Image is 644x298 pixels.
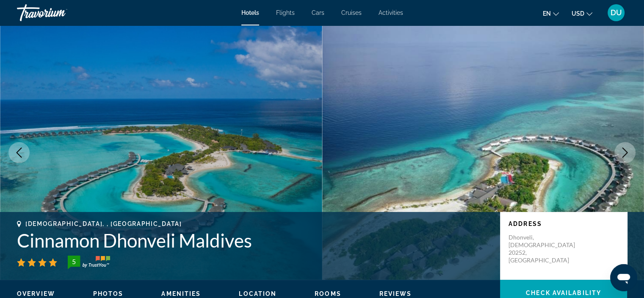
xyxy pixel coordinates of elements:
button: Reviews [379,290,412,298]
span: Overview [17,290,55,297]
button: Change currency [572,7,592,19]
h1: Cinnamon Dhonveli Maldives [17,229,492,251]
span: USD [572,10,584,17]
div: 5 [65,256,82,267]
a: Travorium [17,2,102,24]
span: [DEMOGRAPHIC_DATA], , [GEOGRAPHIC_DATA] [25,220,182,227]
button: Change language [543,7,559,19]
a: Hotels [241,9,259,16]
span: en [543,10,551,17]
span: Check Availability [526,290,601,296]
img: trustyou-badge-hor.svg [68,256,110,269]
button: Next image [614,142,636,163]
a: Activities [379,9,403,16]
button: Photos [93,290,124,298]
span: Amenities [161,290,201,297]
a: Flights [276,9,295,16]
button: Rooms [315,290,341,298]
p: Dhonveli, [DEMOGRAPHIC_DATA] 20252, [GEOGRAPHIC_DATA] [509,234,576,264]
span: Photos [93,290,124,297]
button: User Menu [605,4,627,22]
button: Overview [17,290,55,298]
a: Cars [312,9,324,16]
span: Rooms [315,290,341,297]
p: Address [509,220,619,227]
button: Location [239,290,276,298]
button: Amenities [161,290,201,298]
button: Previous image [8,142,30,163]
iframe: Кнопка запуска окна обмена сообщениями [610,264,637,291]
span: DU [611,8,622,17]
span: Reviews [379,290,412,297]
span: Location [239,290,276,297]
a: Cruises [341,9,362,16]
